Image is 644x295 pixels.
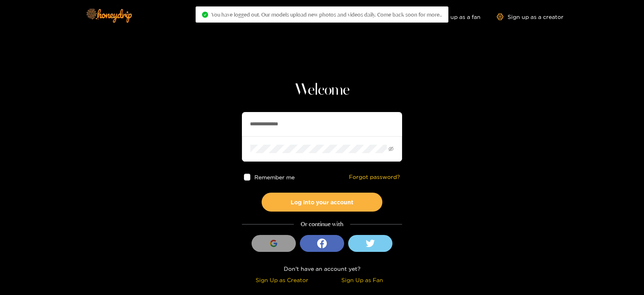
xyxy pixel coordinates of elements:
span: You have logged out. Our models upload new photos and videos daily. Come back soon for more.. [211,11,442,18]
div: Sign Up as Fan [324,275,400,285]
span: eye-invisible [388,146,394,152]
button: Log into your account [262,193,382,212]
span: check-circle [202,12,208,18]
h1: Welcome [242,81,402,100]
span: Remember me [255,174,295,180]
a: Sign up as a fan [425,13,481,20]
a: Forgot password? [349,174,400,181]
a: Sign up as a creator [497,13,563,20]
div: Don't have an account yet? [242,264,402,273]
div: Sign Up as Creator [244,275,320,285]
div: Or continue with [242,220,402,229]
